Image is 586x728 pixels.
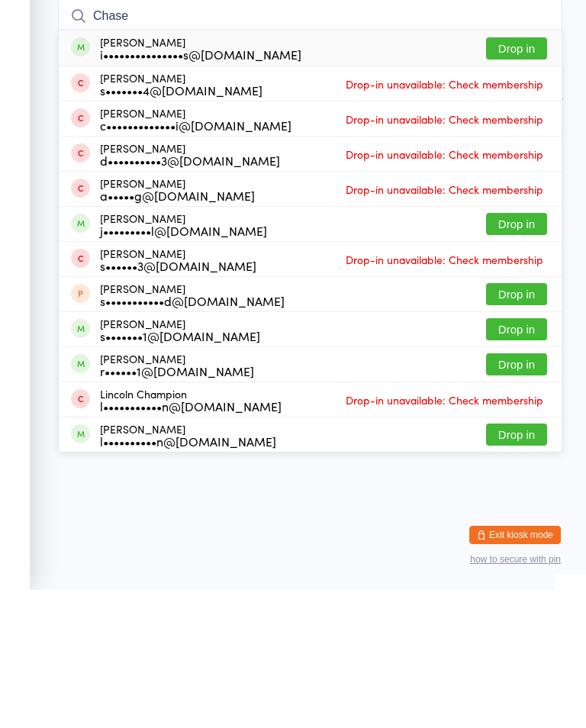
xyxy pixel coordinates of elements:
div: s•••••••••••d@[DOMAIN_NAME] [100,433,285,445]
button: Drop in [486,491,547,514]
div: l•••••••••••n@[DOMAIN_NAME] [100,538,282,550]
span: Drop-in unavailable: Check membership [342,316,547,339]
button: Drop in [486,421,547,443]
button: Drop in [486,456,547,478]
div: s••••••3@[DOMAIN_NAME] [100,398,256,410]
div: r••••••1@[DOMAIN_NAME] [100,503,254,515]
button: Drop in [486,562,547,584]
input: Search [58,137,562,172]
div: [PERSON_NAME] [100,174,301,198]
div: j•••••••••l@[DOMAIN_NAME] [100,362,267,375]
span: Drop-in unavailable: Check membership [342,211,547,234]
span: Drop-in unavailable: Check membership [342,281,547,304]
div: [PERSON_NAME] [100,245,291,269]
div: [PERSON_NAME] [100,315,255,340]
h2: Kinder Ninjas Check-in [58,21,562,47]
div: [PERSON_NAME] [100,491,254,515]
span: Sensei [PERSON_NAME] [58,69,539,85]
div: [PERSON_NAME] [100,280,280,304]
div: [PERSON_NAME] [100,420,285,445]
button: how to secure with pin [470,692,561,703]
div: Lincoln Champion [100,526,282,550]
span: Drop-in unavailable: Check membership [342,386,547,409]
div: s•••••••4@[DOMAIN_NAME] [100,222,262,234]
span: Mount [PERSON_NAME] [58,85,539,100]
button: Drop in [486,351,547,373]
div: c•••••••••••••i@[DOMAIN_NAME] [100,257,291,269]
div: l••••••••••n@[DOMAIN_NAME] [100,573,276,585]
button: Drop in [486,176,547,198]
div: a•••••g@[DOMAIN_NAME] [100,327,255,340]
span: Drop-in unavailable: Check membership [342,527,547,549]
div: i•••••••••••••••s@[DOMAIN_NAME] [100,186,301,198]
div: [PERSON_NAME] [100,385,256,410]
div: d••••••••••3@[DOMAIN_NAME] [100,292,280,304]
div: s•••••••1@[DOMAIN_NAME] [100,468,260,480]
span: [DATE] 10:30am [58,54,539,69]
div: [PERSON_NAME] [100,456,260,480]
span: Drop-in unavailable: Check membership [342,246,547,269]
span: Karate [58,100,562,115]
div: [PERSON_NAME] [100,210,262,234]
div: [PERSON_NAME] [100,561,276,585]
button: Exit kiosk mode [469,664,561,682]
div: [PERSON_NAME] [100,350,267,375]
